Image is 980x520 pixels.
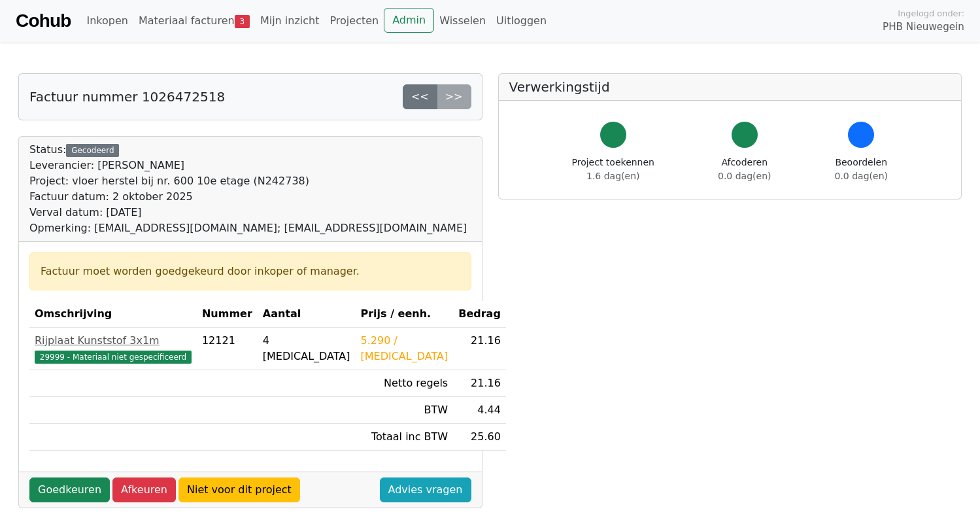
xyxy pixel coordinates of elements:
[197,301,258,328] th: Nummer
[356,301,454,328] th: Prijs / eenh.
[434,8,491,34] a: Wisselen
[133,8,255,34] a: Materiaal facturen3
[81,8,133,34] a: Inkopen
[324,8,384,34] a: Projecten
[356,424,454,451] td: Totaal inc BTW
[384,8,434,33] a: Admin
[29,89,225,105] h5: Factuur nummer 1026472518
[453,397,506,424] td: 4.44
[491,8,552,34] a: Uitloggen
[29,158,467,173] div: Leverancier: [PERSON_NAME]
[66,144,119,157] div: Gecodeerd
[112,477,176,502] a: Afkeuren
[255,8,325,34] a: Mijn inzicht
[16,5,71,37] a: Cohub
[35,333,192,349] div: Rijplaat Kunststof 3x1m
[29,301,197,328] th: Omschrijving
[572,156,654,183] div: Project toekennen
[835,156,888,183] div: Beoordelen
[718,171,771,181] span: 0.0 dag(en)
[509,79,951,95] h5: Verwerkingstijd
[35,351,192,364] span: 29999 - Materiaal niet gespecificeerd
[586,171,639,181] span: 1.6 dag(en)
[356,397,454,424] td: BTW
[258,301,356,328] th: Aantal
[898,7,964,20] span: Ingelogd onder:
[235,15,250,28] span: 3
[403,84,437,109] a: <<
[380,477,471,502] a: Advies vragen
[263,333,350,364] div: 4 [MEDICAL_DATA]
[883,20,964,35] span: PHB Nieuwegein
[29,477,110,502] a: Goedkeuren
[453,424,506,451] td: 25.60
[29,189,467,205] div: Factuur datum: 2 oktober 2025
[35,333,192,364] a: Rijplaat Kunststof 3x1m29999 - Materiaal niet gespecificeerd
[356,370,454,397] td: Netto regels
[197,328,258,370] td: 12121
[29,220,467,236] div: Opmerking: [EMAIL_ADDRESS][DOMAIN_NAME]; [EMAIL_ADDRESS][DOMAIN_NAME]
[41,264,460,279] div: Factuur moet worden goedgekeurd door inkoper of manager.
[29,173,467,189] div: Project: vloer herstel bij nr. 600 10e etage (N242738)
[29,142,467,236] div: Status:
[178,477,300,502] a: Niet voor dit project
[453,328,506,370] td: 21.16
[29,205,467,220] div: Verval datum: [DATE]
[718,156,771,183] div: Afcoderen
[453,370,506,397] td: 21.16
[453,301,506,328] th: Bedrag
[835,171,888,181] span: 0.0 dag(en)
[361,333,448,364] div: 5.290 / [MEDICAL_DATA]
